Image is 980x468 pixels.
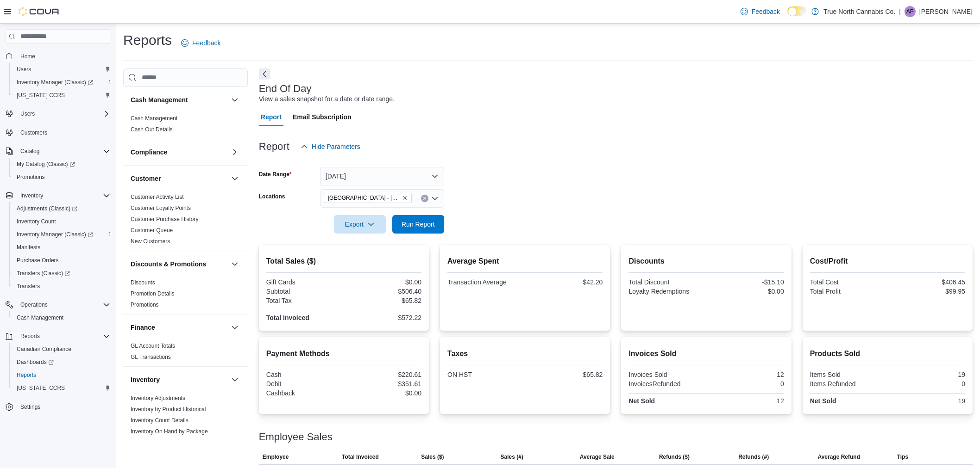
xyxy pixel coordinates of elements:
div: 0 [889,380,965,388]
div: 12 [708,397,784,405]
span: Customer Queue [131,227,173,234]
a: Inventory Manager (Classic) [9,228,114,241]
div: 19 [889,397,965,405]
a: Transfers [13,281,44,292]
button: Purchase Orders [9,254,114,267]
span: Export [339,215,380,234]
button: Users [2,107,114,120]
span: GL Transactions [131,353,171,361]
nav: Complex example [6,46,110,438]
div: Total Discount [628,278,704,286]
span: Promotions [131,301,159,308]
div: Cash [266,371,342,378]
button: Open list of options [431,195,439,202]
div: $42.20 [527,278,603,286]
button: Inventory [131,375,227,384]
button: Transfers [9,280,114,293]
button: Cash Management [229,94,240,105]
a: Adjustments (Classic) [13,203,81,214]
a: Discounts [131,279,155,286]
span: My Catalog (Classic) [13,159,110,170]
span: GL Account Totals [131,342,175,350]
h2: Payment Methods [266,348,421,359]
span: Cash Out Details [131,126,173,133]
div: $65.82 [346,297,421,304]
span: Customer Purchase History [131,216,199,223]
a: Purchase Orders [13,255,63,266]
span: Canadian Compliance [17,345,71,353]
button: Home [2,49,114,63]
span: Inventory Manager (Classic) [17,231,93,238]
span: Operations [17,299,110,310]
button: Reports [9,369,114,382]
div: Items Refunded [810,380,886,388]
a: Inventory Adjustments [131,395,185,401]
a: Customer Queue [131,227,173,234]
span: Total Invoiced [342,453,379,461]
span: Reports [20,333,40,340]
button: Users [9,63,114,76]
span: Settings [20,403,40,411]
div: Debit [266,380,342,388]
span: [GEOGRAPHIC_DATA] - [STREET_ADDRESS] [328,193,400,203]
span: Inventory Adjustments [131,394,185,402]
a: Reports [13,369,40,381]
div: View a sales snapshot for a date or date range. [259,94,395,104]
div: Discounts & Promotions [123,277,248,314]
div: $65.82 [527,371,603,378]
a: Cash Management [131,115,177,122]
h2: Invoices Sold [628,348,784,359]
h1: Reports [123,31,172,49]
div: $351.61 [346,380,421,388]
h3: Compliance [131,148,167,157]
p: | [899,6,901,17]
span: Dashboards [17,358,54,366]
strong: Net Sold [810,397,836,405]
a: Cash Out Details [131,126,173,133]
span: Catalog [20,148,39,155]
span: Tips [897,453,908,461]
a: Promotion Details [131,290,175,297]
a: Inventory Manager (Classic) [9,76,114,89]
h3: Report [259,141,289,152]
a: Customer Activity List [131,194,184,200]
span: Average Refund [817,453,860,461]
button: Finance [229,322,240,333]
div: 19 [889,371,965,378]
a: Dashboards [9,356,114,369]
span: Transfers [13,281,110,292]
label: Locations [259,193,285,200]
a: Inventory Count Details [131,417,188,424]
span: Cash Management [131,115,177,122]
span: Inventory [17,190,110,201]
button: Inventory Count [9,215,114,228]
h3: Inventory [131,375,160,384]
span: Inventory Count [13,216,110,227]
a: Inventory On Hand by Package [131,428,208,435]
a: Inventory Count [13,216,60,227]
span: Transfers [17,283,40,290]
span: Employee [263,453,289,461]
span: Report [261,108,282,126]
div: Total Tax [266,297,342,304]
h2: Products Sold [810,348,965,359]
span: Customers [17,127,110,138]
button: Compliance [229,147,240,158]
a: Inventory by Product Historical [131,406,206,413]
button: Discounts & Promotions [131,259,227,269]
div: $406.45 [889,278,965,286]
h2: Total Sales ($) [266,256,421,267]
button: Export [334,215,386,234]
span: Home [20,53,35,60]
a: Customer Purchase History [131,216,199,222]
span: Reports [17,331,110,342]
span: Purchase Orders [13,255,110,266]
a: Transfers (Classic) [9,267,114,280]
a: Canadian Compliance [13,344,75,355]
a: My Catalog (Classic) [13,159,79,170]
div: Items Sold [810,371,886,378]
span: Inventory [20,192,43,199]
div: Customer [123,191,248,251]
span: Sales (#) [500,453,523,461]
span: Huntsville - 30 Main St E [324,193,412,203]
